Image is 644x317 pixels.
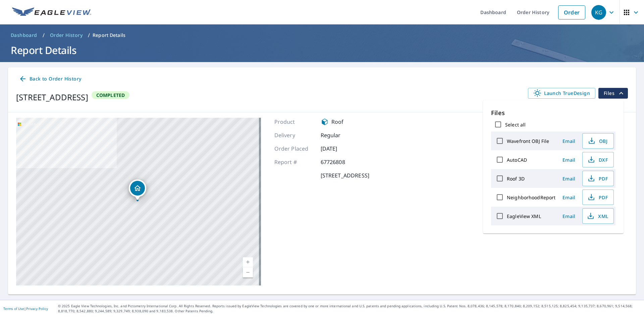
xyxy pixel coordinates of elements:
[274,131,315,139] p: Delivery
[561,213,577,219] span: Email
[8,30,40,41] a: Dashboard
[558,5,585,19] a: Order
[582,208,614,224] button: XML
[92,92,129,98] span: Completed
[558,155,580,165] button: Email
[16,91,88,103] div: [STREET_ADDRESS]
[587,193,608,201] span: PDF
[274,118,315,126] p: Product
[561,157,577,163] span: Email
[598,88,628,99] button: filesDropdownBtn-67726808
[561,175,577,182] span: Email
[11,32,37,39] span: Dashboard
[591,5,606,20] div: KG
[129,179,146,200] div: Dropped pin, building 1, Residential property, 3121 Sunset Dr W University Place, WA 98466
[604,89,625,97] span: Files
[587,156,608,164] span: DXF
[582,133,614,149] button: OBJ
[8,30,636,41] nav: breadcrumb
[243,257,253,267] a: Current Level 17, Zoom In
[507,157,527,163] label: AutoCAD
[582,171,614,186] button: PDF
[587,137,608,145] span: OBJ
[507,194,555,201] label: NeighborhoodReport
[321,131,361,139] p: Regular
[587,174,608,182] span: PDF
[8,43,636,57] h1: Report Details
[505,121,526,128] label: Select all
[12,7,91,17] img: EV Logo
[321,118,361,126] div: Roof
[243,267,253,277] a: Current Level 17, Zoom Out
[88,31,90,39] li: /
[274,145,315,153] p: Order Placed
[533,89,590,97] span: Launch TrueDesign
[507,175,525,182] label: Roof 3D
[507,213,541,219] label: EagleView XML
[558,173,580,184] button: Email
[558,211,580,221] button: Email
[58,304,641,314] p: © 2025 Eagle View Technologies, Inc. and Pictometry International Corp. All Rights Reserved. Repo...
[274,158,315,166] p: Report #
[561,138,577,144] span: Email
[16,73,84,85] a: Back to Order History
[561,194,577,201] span: Email
[582,190,614,205] button: PDF
[507,138,549,144] label: Wavefront OBJ File
[491,108,615,117] p: Files
[321,158,361,166] p: 67726808
[19,75,81,83] span: Back to Order History
[3,307,48,311] p: |
[558,192,580,203] button: Email
[321,171,369,179] p: [STREET_ADDRESS]
[3,306,24,311] a: Terms of Use
[47,30,85,41] a: Order History
[43,31,45,39] li: /
[528,88,595,99] a: Launch TrueDesign
[50,32,83,39] span: Order History
[321,145,361,153] p: [DATE]
[587,212,608,220] span: XML
[558,136,580,146] button: Email
[26,306,48,311] a: Privacy Policy
[93,32,125,39] p: Report Details
[582,152,614,167] button: DXF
